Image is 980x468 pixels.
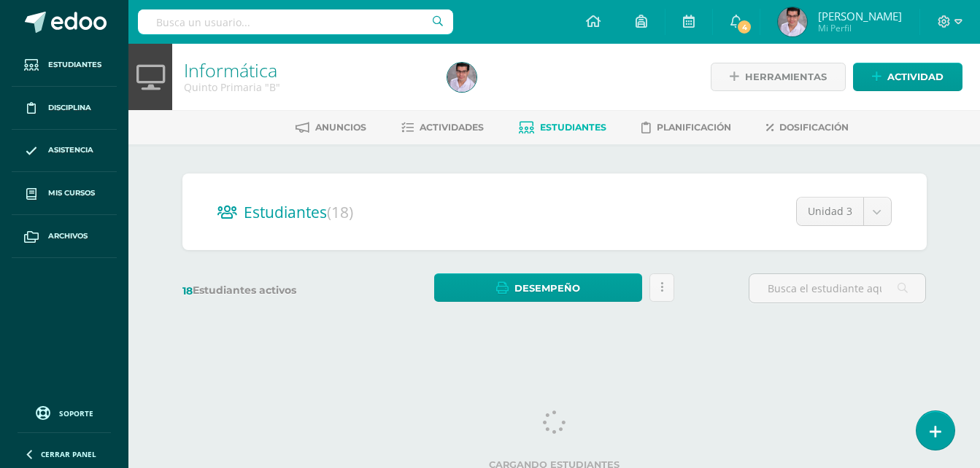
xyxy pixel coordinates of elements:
[818,22,902,34] span: Mi Perfil
[853,63,962,91] a: Actividad
[184,60,430,80] h1: Informática
[12,172,117,215] a: Mis cursos
[401,116,484,139] a: Actividades
[12,215,117,258] a: Archivos
[519,116,606,139] a: Estudiantes
[745,63,827,90] span: Herramientas
[540,122,606,133] span: Estudiantes
[244,202,353,222] span: Estudiantes
[711,63,846,91] a: Herramientas
[296,116,366,139] a: Anuncios
[736,19,752,35] span: 4
[315,122,366,133] span: Anuncios
[778,7,807,36] img: fa2f4b38bf702924aa7a159777c1e075.png
[657,122,731,133] span: Planificación
[18,402,111,422] a: Soporte
[182,284,360,297] label: Estudiantes activos
[182,284,193,297] span: 18
[48,187,95,199] span: Mis cursos
[48,144,93,156] span: Asistencia
[420,122,484,133] span: Actividades
[12,44,117,87] a: Estudiantes
[797,198,891,225] a: Unidad 3
[184,58,277,82] a: Informática
[327,202,353,222] span: (18)
[808,198,852,225] span: Unidad 3
[818,9,902,23] span: [PERSON_NAME]
[766,116,849,139] a: Dosificación
[48,230,88,242] span: Archivos
[514,275,580,302] span: Desempeño
[434,273,642,302] a: Desempeño
[48,59,101,71] span: Estudiantes
[641,116,731,139] a: Planificación
[447,63,477,92] img: fa2f4b38bf702924aa7a159777c1e075.png
[48,102,91,114] span: Disciplina
[184,80,430,94] div: Quinto Primaria 'B'
[887,63,944,90] span: Actividad
[59,408,93,418] span: Soporte
[41,449,96,459] span: Cerrar panel
[12,130,117,173] a: Asistencia
[12,87,117,130] a: Disciplina
[749,274,925,303] input: Busca el estudiante aquí...
[138,9,453,34] input: Busca un usuario...
[779,122,849,133] span: Dosificación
